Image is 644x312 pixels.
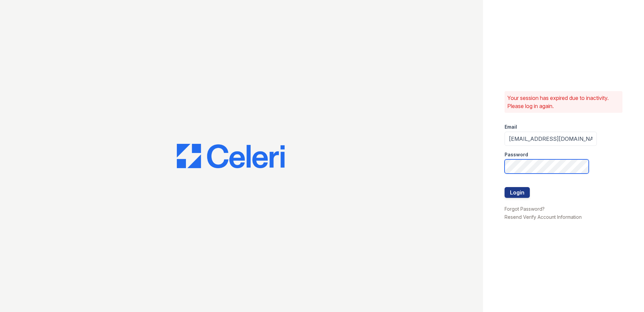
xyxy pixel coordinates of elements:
label: Password [505,151,528,158]
img: CE_Logo_Blue-a8612792a0a2168367f1c8372b55b34899dd931a85d93a1a3d3e32e68fde9ad4.png [177,144,285,168]
button: Login [505,187,530,198]
p: Your session has expired due to inactivity. Please log in again. [507,94,620,110]
a: Forgot Password? [505,206,545,212]
label: Email [505,124,517,130]
a: Resend Verify Account Information [505,214,582,220]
